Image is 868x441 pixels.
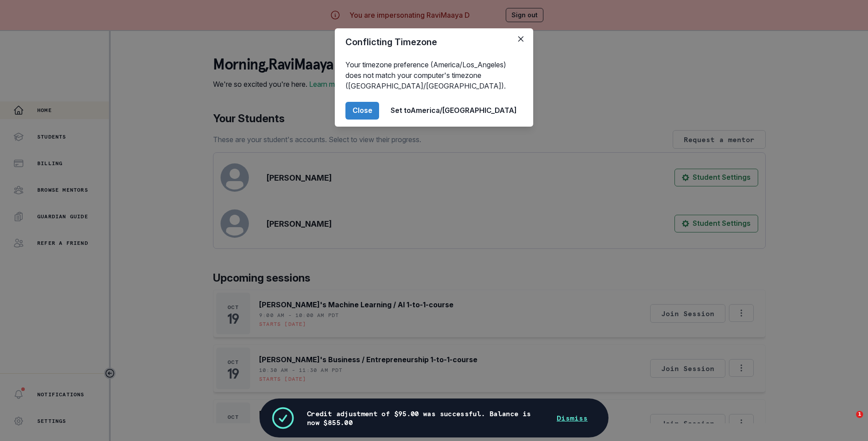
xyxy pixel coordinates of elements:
div: Your timezone preference (America/Los_Angeles) does not match your computer's timezone ([GEOGRAPH... [335,56,533,95]
button: Set toAmerica/[GEOGRAPHIC_DATA] [384,102,523,120]
button: Close [514,32,528,46]
header: Conflicting Timezone [335,28,533,56]
p: Credit adjustment of $95.00 was successful. Balance is now $855.00 [307,409,546,427]
span: 1 [856,411,863,418]
button: Close [345,102,379,120]
button: Dismiss [546,409,598,427]
iframe: Intercom live chat [838,411,859,432]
